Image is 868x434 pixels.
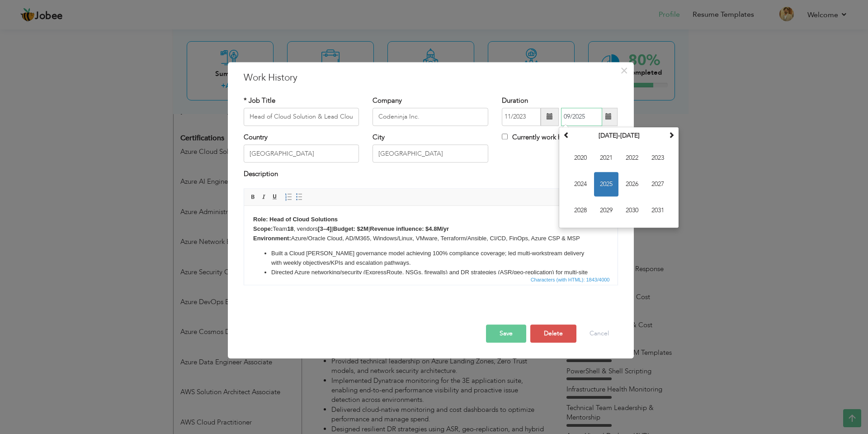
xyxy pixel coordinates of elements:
[502,134,508,139] input: Currently work here
[572,129,666,143] th: Select Decade
[529,276,612,284] span: Characters (with HTML): 1843/4000
[9,9,364,203] body: Team , vendors | | Azure/Oracle Cloud, AD/M365, Windows/Linux, VMware, Terraform/Ansible, CI/CD, ...
[126,19,179,26] strong: Revenue influence:
[43,19,49,26] strong: 18
[27,62,346,81] li: Directed Azure networking/security (ExpressRoute, NSGs, firewalls) and DR strategies (ASR/geo-rep...
[502,108,541,126] input: From
[259,192,269,202] a: Italic
[9,29,47,36] strong: Environment:
[568,198,593,223] span: 2028
[244,133,268,142] label: Country
[561,108,602,126] input: Present
[594,198,618,223] span: 2029
[620,146,644,170] span: 2022
[373,96,402,105] label: Company
[620,172,644,196] span: 2026
[27,43,346,62] li: Built a Cloud [PERSON_NAME] governance model achieving 100% compliance coverage; led multi-workst...
[502,96,528,105] label: Duration
[530,324,576,343] button: Delete
[646,172,670,196] span: 2027
[248,192,258,202] a: Bold
[563,132,570,138] span: Previous Decade
[74,19,87,26] strong: [3–4]
[244,96,275,105] label: * Job Title
[620,62,628,79] span: ×
[568,146,593,170] span: 2020
[181,19,205,26] strong: $4.8M/yr
[244,170,278,179] label: Description
[244,71,618,85] h3: Work History
[113,19,124,26] strong: $2M
[486,324,526,343] button: Save
[668,132,675,138] span: Next Decade
[646,198,670,223] span: 2031
[244,206,618,274] iframe: Rich Text Editor, workEditor
[568,172,593,196] span: 2024
[617,63,632,78] button: Close
[594,172,618,196] span: 2025
[283,192,293,202] a: Insert/Remove Numbered List
[270,192,280,202] a: Underline
[646,146,670,170] span: 2023
[294,192,304,202] a: Insert/Remove Bulleted List
[529,276,613,284] div: Statistics
[594,146,618,170] span: 2021
[89,19,111,26] strong: Budget:
[373,133,385,142] label: City
[9,10,94,26] strong: Role: Head of Cloud Solutions Scope:
[620,198,644,223] span: 2030
[502,133,571,142] label: Currently work here
[580,324,618,343] button: Cancel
